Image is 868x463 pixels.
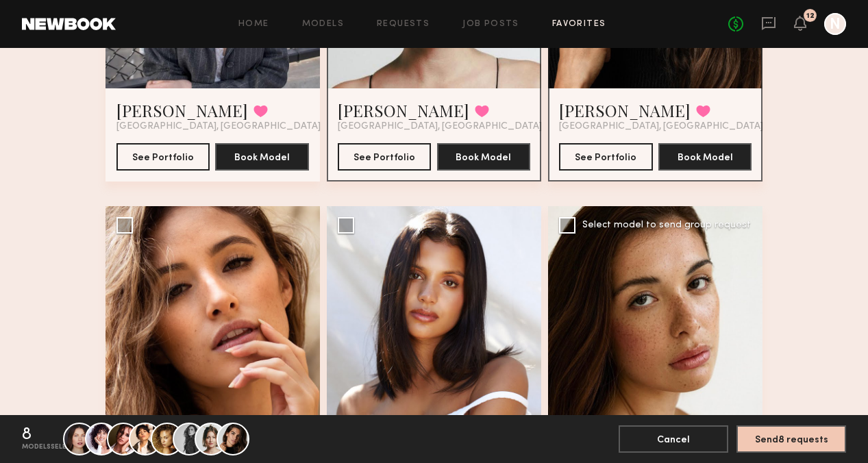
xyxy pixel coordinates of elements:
[559,99,691,121] a: [PERSON_NAME]
[338,99,469,121] a: [PERSON_NAME]
[582,221,751,230] div: Select model to send group request
[338,121,542,132] span: [GEOGRAPHIC_DATA], [GEOGRAPHIC_DATA]
[619,425,728,453] button: Cancel
[437,151,531,162] a: Book Model
[22,427,32,443] div: 8
[22,443,85,451] div: models selected
[377,20,430,29] a: Requests
[238,20,269,29] a: Home
[559,121,763,132] span: [GEOGRAPHIC_DATA], [GEOGRAPHIC_DATA]
[215,151,309,162] a: Book Model
[338,143,432,171] button: See Portfolio
[437,143,531,171] button: Book Model
[116,99,248,121] a: [PERSON_NAME]
[658,151,752,162] a: Book Model
[658,143,752,171] button: Book Model
[552,20,606,29] a: Favorites
[116,121,321,132] span: [GEOGRAPHIC_DATA], [GEOGRAPHIC_DATA]
[806,12,815,20] div: 12
[116,143,210,171] button: See Portfolio
[302,20,344,29] a: Models
[215,143,309,171] button: Book Model
[824,13,846,35] a: N
[559,143,653,171] button: See Portfolio
[736,425,846,453] button: Send8 requests
[462,20,519,29] a: Job Posts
